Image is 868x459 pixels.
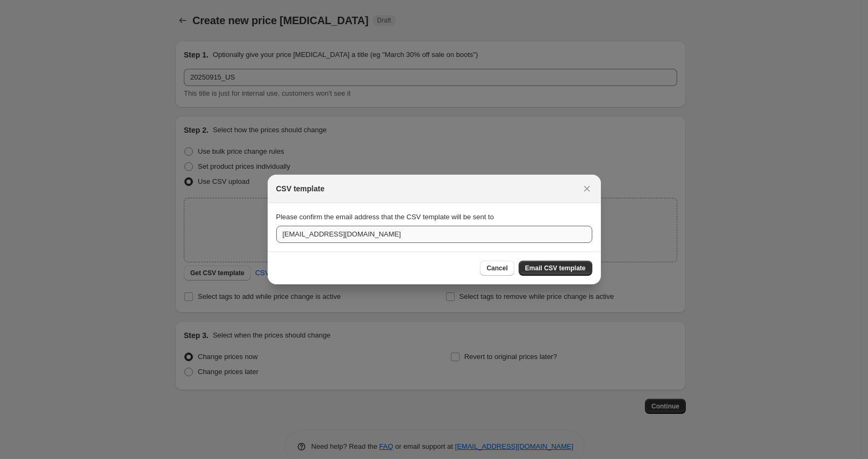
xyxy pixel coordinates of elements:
[276,213,494,221] span: Please confirm the email address that the CSV template will be sent to
[519,261,592,276] button: Email CSV template
[276,183,325,194] h2: CSV template
[480,261,514,276] button: Cancel
[579,181,594,196] button: Close
[486,264,507,272] span: Cancel
[525,264,586,272] span: Email CSV template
